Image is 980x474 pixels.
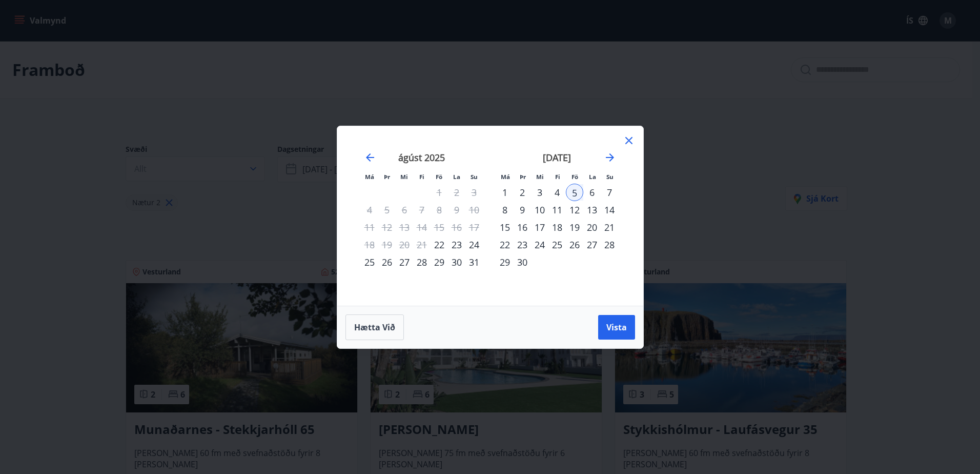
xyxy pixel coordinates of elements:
small: Su [606,173,614,181]
div: 31 [465,253,483,271]
div: Calendar [350,139,631,293]
td: Not available. miðvikudagur, 20. ágúst 2025 [396,236,413,253]
div: 29 [431,253,448,271]
td: Choose sunnudagur, 31. ágúst 2025 as your check-out date. It’s available. [465,253,483,271]
div: 23 [448,236,465,253]
td: Choose mánudagur, 8. september 2025 as your check-out date. It’s available. [496,201,514,219]
div: 2 [514,184,531,201]
td: Not available. fimmtudagur, 14. ágúst 2025 [413,219,431,236]
div: 26 [566,236,583,253]
div: 8 [496,201,514,219]
td: Choose fimmtudagur, 11. september 2025 as your check-out date. It’s available. [548,201,566,219]
td: Choose miðvikudagur, 10. september 2025 as your check-out date. It’s available. [531,201,548,219]
td: Choose þriðjudagur, 16. september 2025 as your check-out date. It’s available. [514,219,531,236]
td: Not available. mánudagur, 18. ágúst 2025 [361,236,378,253]
div: 25 [548,236,566,253]
td: Choose fimmtudagur, 25. september 2025 as your check-out date. It’s available. [548,236,566,253]
td: Choose mánudagur, 1. september 2025 as your check-out date. It’s available. [496,184,514,201]
td: Not available. sunnudagur, 17. ágúst 2025 [465,219,483,236]
td: Not available. föstudagur, 1. ágúst 2025 [431,184,448,201]
div: 30 [514,253,531,271]
td: Choose miðvikudagur, 3. september 2025 as your check-out date. It’s available. [531,184,548,201]
div: 5 [566,184,583,201]
small: Þr [520,173,526,181]
div: Move forward to switch to the next month. [604,151,616,164]
span: Hætta við [354,322,395,333]
td: Choose sunnudagur, 28. september 2025 as your check-out date. It’s available. [601,236,618,253]
div: 26 [378,253,396,271]
td: Selected as start date. föstudagur, 5. september 2025 [566,184,583,201]
div: 24 [531,236,548,253]
td: Not available. sunnudagur, 10. ágúst 2025 [465,201,483,219]
div: 29 [496,253,514,271]
div: 30 [448,253,465,271]
small: Þr [384,173,390,181]
td: Choose laugardagur, 27. september 2025 as your check-out date. It’s available. [583,236,601,253]
td: Choose miðvikudagur, 27. ágúst 2025 as your check-out date. It’s available. [396,253,413,271]
span: Vista [606,322,627,333]
small: Mi [400,173,408,181]
div: 4 [548,184,566,201]
td: Not available. fimmtudagur, 7. ágúst 2025 [413,201,431,219]
td: Choose mánudagur, 22. september 2025 as your check-out date. It’s available. [496,236,514,253]
div: 24 [465,236,483,253]
td: Not available. þriðjudagur, 19. ágúst 2025 [378,236,396,253]
div: 11 [548,201,566,219]
td: Not available. miðvikudagur, 13. ágúst 2025 [396,219,413,236]
small: Fi [555,173,560,181]
td: Choose laugardagur, 30. ágúst 2025 as your check-out date. It’s available. [448,253,465,271]
td: Choose fimmtudagur, 18. september 2025 as your check-out date. It’s available. [548,219,566,236]
div: 13 [583,201,601,219]
div: 9 [514,201,531,219]
div: 18 [548,219,566,236]
td: Not available. mánudagur, 4. ágúst 2025 [361,201,378,219]
td: Choose föstudagur, 12. september 2025 as your check-out date. It’s available. [566,201,583,219]
td: Not available. miðvikudagur, 6. ágúst 2025 [396,201,413,219]
div: 22 [496,236,514,253]
div: 27 [396,253,413,271]
td: Choose þriðjudagur, 9. september 2025 as your check-out date. It’s available. [514,201,531,219]
div: 20 [583,219,601,236]
td: Not available. mánudagur, 11. ágúst 2025 [361,219,378,236]
td: Choose mánudagur, 29. september 2025 as your check-out date. It’s available. [496,253,514,271]
td: Choose þriðjudagur, 26. ágúst 2025 as your check-out date. It’s available. [378,253,396,271]
td: Choose fimmtudagur, 4. september 2025 as your check-out date. It’s available. [548,184,566,201]
div: 23 [514,236,531,253]
td: Not available. laugardagur, 9. ágúst 2025 [448,201,465,219]
div: 12 [566,201,583,219]
td: Choose þriðjudagur, 30. september 2025 as your check-out date. It’s available. [514,253,531,271]
div: 19 [566,219,583,236]
div: 21 [601,219,618,236]
button: Vista [598,315,635,340]
small: Fö [571,173,578,181]
td: Choose mánudagur, 25. ágúst 2025 as your check-out date. It’s available. [361,253,378,271]
td: Not available. fimmtudagur, 21. ágúst 2025 [413,236,431,253]
small: Fi [419,173,424,181]
td: Choose þriðjudagur, 23. september 2025 as your check-out date. It’s available. [514,236,531,253]
div: 1 [496,184,514,201]
td: Choose þriðjudagur, 2. september 2025 as your check-out date. It’s available. [514,184,531,201]
div: Move backward to switch to the previous month. [364,151,376,164]
div: 25 [361,253,378,271]
strong: ágúst 2025 [398,151,445,164]
td: Choose miðvikudagur, 24. september 2025 as your check-out date. It’s available. [531,236,548,253]
td: Choose sunnudagur, 21. september 2025 as your check-out date. It’s available. [601,219,618,236]
small: Fö [436,173,442,181]
small: Su [471,173,478,181]
td: Choose laugardagur, 13. september 2025 as your check-out date. It’s available. [583,201,601,219]
small: Mi [536,173,544,181]
div: 3 [531,184,548,201]
td: Choose laugardagur, 20. september 2025 as your check-out date. It’s available. [583,219,601,236]
td: Choose laugardagur, 6. september 2025 as your check-out date. It’s available. [583,184,601,201]
td: Choose mánudagur, 15. september 2025 as your check-out date. It’s available. [496,219,514,236]
small: Má [501,173,510,181]
td: Choose fimmtudagur, 28. ágúst 2025 as your check-out date. It’s available. [413,253,431,271]
div: 16 [514,219,531,236]
small: La [453,173,460,181]
td: Choose föstudagur, 19. september 2025 as your check-out date. It’s available. [566,219,583,236]
td: Choose sunnudagur, 14. september 2025 as your check-out date. It’s available. [601,201,618,219]
div: 22 [431,236,448,253]
td: Not available. laugardagur, 2. ágúst 2025 [448,184,465,201]
div: 10 [531,201,548,219]
td: Choose föstudagur, 22. ágúst 2025 as your check-out date. It’s available. [431,236,448,253]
